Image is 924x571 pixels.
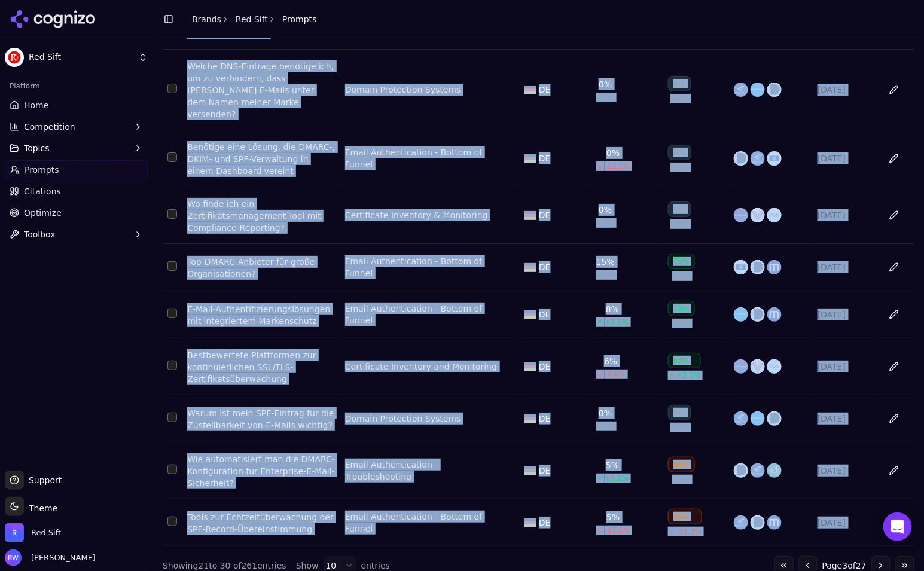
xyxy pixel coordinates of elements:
div: 46% [668,509,702,524]
div: Tools zur Echtzeitüberwachung der SPF-Record-Übereinstimmung [187,511,336,535]
span: -11.1% [605,161,630,171]
img: powerdmarc [751,307,765,322]
a: Certificate Inventory & Monitoring [345,209,488,221]
a: Bestbewertete Plattformen zur kontinuierlichen SSL/TLS-Zertifikatsüberwachung [187,349,336,385]
span: -4.6% [605,370,626,379]
span: -31.3% [676,527,702,536]
span: Home [24,99,48,111]
button: Edit in sheet [885,80,904,99]
div: N/A [668,201,691,217]
img: powerdmarc [751,515,765,530]
button: Select row 19 [167,261,177,271]
span: ↘ [596,370,602,379]
a: Welche DNS-Einträge benötige ich, um zu verhindern, dass [PERSON_NAME] E-Mails unter dem Namen me... [187,60,336,120]
a: Domain Protection Systems [345,413,461,425]
img: venafi [751,208,765,222]
nav: breadcrumb [192,13,317,25]
span: 0.0% [670,94,689,103]
button: Open user button [5,549,96,566]
div: [DATE] [818,84,874,96]
span: 0.0% [596,422,615,431]
span: DE [539,413,551,425]
img: proofpoint [751,83,765,97]
img: easydmarc [751,151,765,166]
span: 0.0% [672,319,691,328]
a: Optimize [5,203,148,222]
div: [DATE] [818,152,874,164]
button: Open organization switcher [5,523,61,542]
img: easydmarc [751,463,765,478]
div: 63% [668,353,701,368]
img: DE flag [524,86,536,94]
a: Email Authentication - Bottom of Funnel [345,303,501,326]
span: ↘ [596,161,602,171]
button: Edit in sheet [885,258,904,277]
span: DE [539,517,551,529]
a: Brands [192,14,221,24]
span: 0.0% [596,270,615,280]
img: powerdmarc [734,151,748,166]
span: 0.0% [670,163,689,172]
div: Platform [5,77,148,96]
button: Select row 22 [167,413,177,422]
img: Red Sift [5,48,24,67]
a: Email Authentication - Troubleshooting [345,459,501,483]
a: Wie automatisiert man die DMARC-Konfiguration für Enterprise-E-Mail-Sicherheit? [187,453,336,489]
div: 5% [606,459,619,471]
img: valimail [767,151,782,166]
span: ↗ [668,371,674,380]
span: Optimize [24,207,62,219]
div: 8% [606,303,619,315]
span: Red Sift [31,527,61,538]
span: +7.5% [605,317,629,327]
span: ↘ [596,526,602,535]
span: +5.2% [605,474,629,483]
a: Benötige eine Lösung, die DMARC-, DKIM- und SPF-Verwaltung in einem Dashboard vereint [187,141,336,177]
span: 0.0% [672,271,691,281]
img: easydmarc [734,83,748,97]
a: Prompts [5,160,148,179]
span: DE [539,152,551,164]
a: E-Mail-Authentifizierungslösungen mit integriertem Markenschutz [187,303,336,327]
span: +2.0% [676,371,701,380]
span: DE [539,209,551,221]
span: [PERSON_NAME] [26,552,96,563]
span: ↗ [596,474,602,483]
img: appviewx [767,208,782,222]
a: Warum ist mein SPF-Eintrag für die Zustellbarkeit von E-Mails wichtig? [187,407,336,431]
button: Competition [5,117,148,136]
img: venafi [751,359,765,374]
span: 0.0% [670,219,689,229]
span: 0.0% [596,93,615,102]
button: Edit in sheet [885,409,904,428]
img: dmarcian [767,463,782,478]
div: [DATE] [818,465,874,477]
img: mimecast [767,515,782,530]
img: DE flag [524,211,536,220]
a: Email Authentication - Bottom of Funnel [345,255,501,279]
div: Email Authentication - Bottom of Funnel [345,511,501,535]
button: Select row 21 [167,361,177,370]
a: Wo finde ich ein Zertifikatsmanagement-Tool mit Compliance-Reporting? [187,198,336,234]
img: keyfactor [734,208,748,222]
span: Prompts [25,164,59,176]
span: 0.0% [672,475,691,484]
span: 0.0% [670,423,689,432]
img: DE flag [524,414,536,423]
a: Certificate Inventory and Monitoring [345,361,497,372]
span: ↗ [596,317,602,327]
img: proofpoint [751,411,765,426]
img: powerdmarc [751,260,765,274]
img: proofpoint [734,307,748,322]
a: Email Authentication - Bottom of Funnel [345,146,501,170]
span: Prompts [282,13,317,25]
button: Select row 15 [167,152,177,162]
a: Domain Protection Systems [345,84,461,96]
